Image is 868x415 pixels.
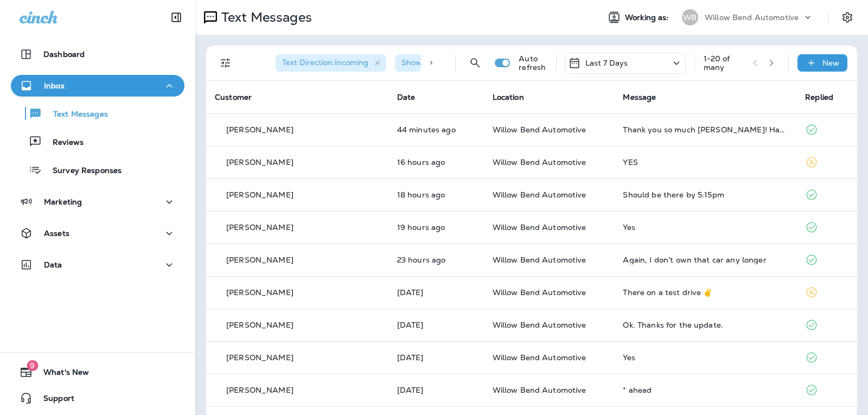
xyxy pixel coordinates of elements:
[42,166,122,176] p: Survey Responses
[401,58,532,67] span: Show Start/Stop/Unsubscribe : true
[11,102,184,125] button: Text Messages
[493,92,524,102] span: Location
[493,190,586,200] span: Willow Bend Automotive
[215,92,252,102] span: Customer
[623,288,788,297] div: There on a test drive ✌️
[44,229,69,238] p: Assets
[704,54,744,72] div: 1 - 20 of many
[11,43,184,65] button: Dashboard
[11,130,184,153] button: Reviews
[397,190,475,199] p: Sep 4, 2025 04:54 PM
[44,197,82,206] p: Marketing
[493,320,586,330] span: Willow Bend Automotive
[226,256,293,264] p: [PERSON_NAME]
[217,9,312,25] p: Text Messages
[43,50,85,59] p: Dashboard
[805,92,833,102] span: Replied
[822,59,839,67] p: New
[397,125,475,134] p: Sep 5, 2025 10:41 AM
[585,59,628,67] p: Last 7 Days
[519,54,547,72] p: Auto refresh
[27,360,38,371] span: 9
[11,361,184,383] button: 9What's New
[11,254,184,276] button: Data
[493,288,586,297] span: Willow Bend Automotive
[464,52,486,74] button: Search Messages
[623,256,788,264] div: Again, I don't own that car any longer
[397,288,475,297] p: Sep 4, 2025 09:27 AM
[276,54,386,72] div: Text Direction:Incoming
[397,158,475,167] p: Sep 4, 2025 06:31 PM
[226,288,293,297] p: [PERSON_NAME]
[11,222,184,244] button: Assets
[11,75,184,97] button: Inbox
[33,394,74,407] span: Support
[397,223,475,232] p: Sep 4, 2025 03:37 PM
[397,386,475,394] p: Sep 3, 2025 10:17 AM
[226,125,293,134] p: [PERSON_NAME]
[493,157,586,167] span: Willow Bend Automotive
[623,190,788,199] div: Should be there by 5:15pm
[623,158,788,167] div: YES
[44,260,62,269] p: Data
[625,13,671,22] span: Working as:
[226,353,293,362] p: [PERSON_NAME]
[161,7,192,28] button: Collapse Sidebar
[623,321,788,329] div: Ok. Thanks for the update.
[11,191,184,213] button: Marketing
[226,158,293,167] p: [PERSON_NAME]
[493,222,586,232] span: Willow Bend Automotive
[33,368,89,381] span: What's New
[226,386,293,394] p: [PERSON_NAME]
[11,158,184,181] button: Survey Responses
[493,385,586,395] span: Willow Bend Automotive
[623,92,656,102] span: Message
[623,386,788,394] div: * ahead
[682,9,698,25] div: WB
[44,81,65,90] p: Inbox
[493,353,586,362] span: Willow Bend Automotive
[397,353,475,362] p: Sep 3, 2025 11:33 AM
[11,387,184,409] button: Support
[395,54,550,72] div: Show Start/Stop/Unsubscribe:true
[397,256,475,264] p: Sep 4, 2025 11:36 AM
[397,321,475,329] p: Sep 3, 2025 01:25 PM
[623,125,788,134] div: Thank you so much Cheri! Have a great weekend.
[226,223,293,232] p: [PERSON_NAME]
[493,125,586,135] span: Willow Bend Automotive
[397,92,416,102] span: Date
[226,190,293,199] p: [PERSON_NAME]
[838,8,857,27] button: Settings
[282,58,368,67] span: Text Direction : Incoming
[493,255,586,265] span: Willow Bend Automotive
[42,110,108,120] p: Text Messages
[623,223,788,232] div: Yes
[42,138,84,148] p: Reviews
[623,353,788,362] div: Yes
[215,52,237,74] button: Filters
[705,13,799,22] p: Willow Bend Automotive
[226,321,293,329] p: [PERSON_NAME]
